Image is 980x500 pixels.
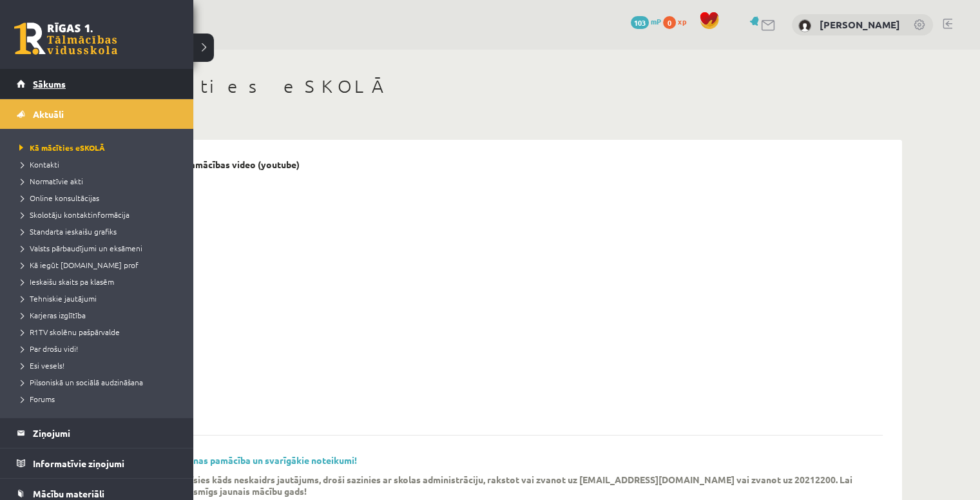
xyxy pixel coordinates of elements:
[16,343,78,354] span: Par drošu vidi!
[16,259,180,271] a: Kā iegūt [DOMAIN_NAME] prof
[97,474,863,497] p: Ja mācību procesā radīsies kāds neskaidrs jautājums, droši sazinies ar skolas administrāciju, rak...
[33,448,177,478] legend: Informatīvie ziņojumi
[16,293,180,304] a: Tehniskie jautājumi
[97,454,357,466] a: R1TV eSKOLAS lietošanas pamācība un svarīgākie noteikumi!
[17,418,177,448] a: Ziņojumi
[16,226,180,237] a: Standarta ieskaišu grafiks
[16,343,180,354] a: Par drošu vidi!
[16,309,180,321] a: Karjeras izglītība
[16,327,120,337] span: R1TV skolēnu pašpārvalde
[16,242,180,254] a: Valsts pārbaudījumi un eksāmeni
[16,276,180,287] a: Ieskaišu skaits pa klasēm
[97,159,300,170] p: eSKOLAS lietošanas pamācības video (youtube)
[33,418,177,448] legend: Ziņojumi
[33,78,66,90] span: Sākums
[17,448,177,478] a: Informatīvie ziņojumi
[678,16,686,26] span: xp
[16,326,180,338] a: R1TV skolēnu pašpārvalde
[16,142,105,153] span: Kā mācīties eSKOLĀ
[16,276,114,287] span: Ieskaišu skaits pa klasēm
[16,175,180,187] a: Normatīvie akti
[16,209,130,220] span: Skolotāju kontaktinformācija
[16,377,143,387] span: Pilsoniskā un sociālā audzināšana
[33,488,104,499] span: Mācību materiāli
[16,360,64,370] span: Esi vesels!
[17,69,177,99] a: Sākums
[16,393,180,405] a: Forums
[820,18,900,31] a: [PERSON_NAME]
[16,176,83,186] span: Normatīvie akti
[77,75,902,97] h1: Kā mācīties eSKOLĀ
[16,293,97,303] span: Tehniskie jautājumi
[16,192,180,204] a: Online konsultācijas
[798,19,811,32] img: Gustavs Gudonis
[16,159,180,170] a: Kontakti
[16,260,139,270] span: Kā iegūt [DOMAIN_NAME] prof
[631,16,649,29] span: 103
[663,16,693,26] a: 0 xp
[16,226,117,236] span: Standarta ieskaišu grafiks
[16,394,55,404] span: Forums
[16,142,180,153] a: Kā mācīties eSKOLĀ
[14,23,117,55] a: Rīgas 1. Tālmācības vidusskola
[16,159,59,169] span: Kontakti
[16,243,142,253] span: Valsts pārbaudījumi un eksāmeni
[16,376,180,388] a: Pilsoniskā un sociālā audzināšana
[663,16,676,29] span: 0
[16,209,180,220] a: Skolotāju kontaktinformācija
[16,360,180,371] a: Esi vesels!
[631,16,661,26] a: 103 mP
[16,193,99,203] span: Online konsultācijas
[651,16,661,26] span: mP
[33,108,64,120] span: Aktuāli
[16,310,86,320] span: Karjeras izglītība
[17,99,177,129] a: Aktuāli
